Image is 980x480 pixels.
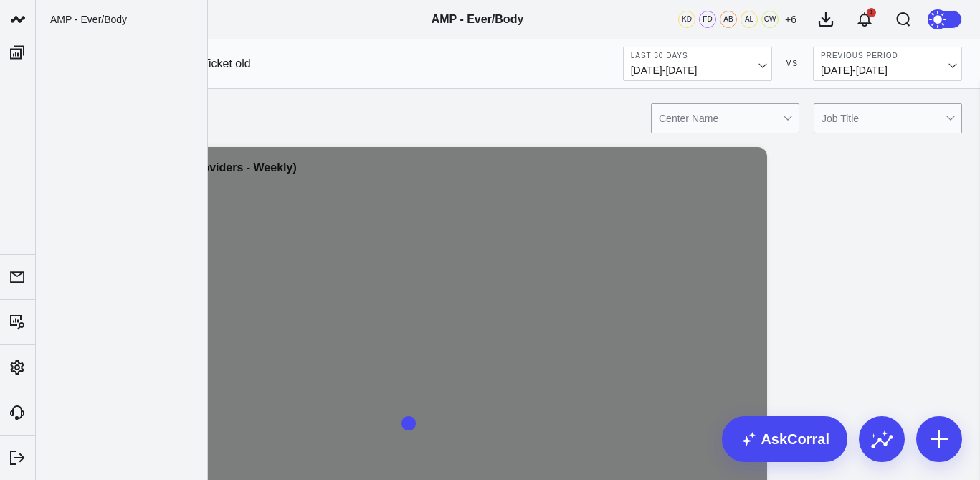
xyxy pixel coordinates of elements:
button: Previous Period[DATE]-[DATE] [813,47,962,81]
span: + 6 [785,14,796,24]
a: AskCorral [722,416,847,462]
a: AMP - Ever/Body [432,13,524,25]
span: [DATE] - [DATE] [631,65,764,76]
button: +6 [782,11,799,28]
div: KD [678,11,695,28]
div: CW [761,11,779,28]
div: AL [741,11,758,28]
b: Previous Period [821,52,954,60]
div: VS [779,60,806,68]
div: AB [720,11,737,28]
div: Average Patient Ticket (Providers - Weekly) [61,161,297,174]
div: 1 [867,8,876,17]
div: FD [699,11,716,28]
button: Last 30 Days[DATE]-[DATE] [623,47,772,81]
span: [DATE] - [DATE] [821,65,954,76]
b: Last 30 Days [631,52,764,60]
